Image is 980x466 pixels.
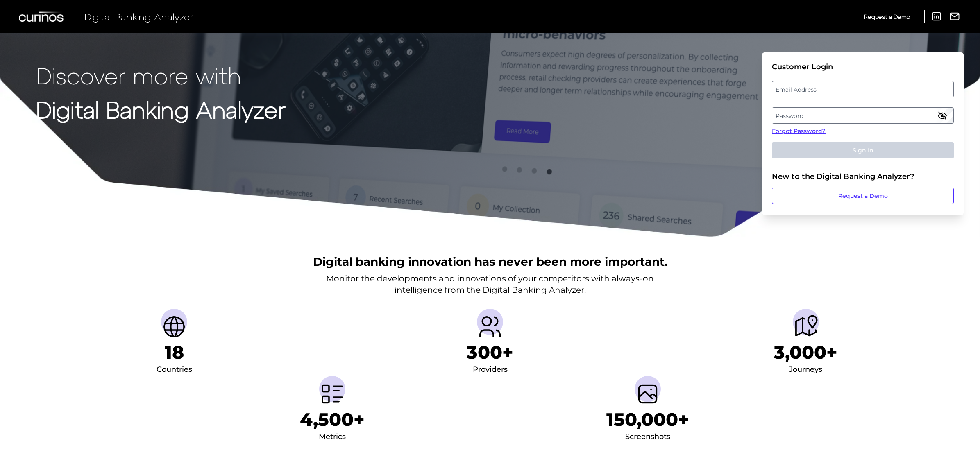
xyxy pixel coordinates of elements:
[473,363,508,376] div: Providers
[157,363,192,376] div: Countries
[864,10,910,23] a: Request a Demo
[793,314,819,340] img: Journeys
[300,409,365,430] h1: 4,500+
[36,95,286,123] strong: Digital Banking Analyzer
[772,108,953,123] label: Password
[477,314,503,340] img: Providers
[161,314,187,340] img: Countries
[772,82,953,97] label: Email Address
[467,342,513,363] h1: 300+
[19,11,65,22] img: Curinos
[326,273,654,296] p: Monitor the developments and innovations of your competitors with always-on intelligence from the...
[313,254,667,269] h2: Digital banking innovation has never been more important.
[606,409,689,430] h1: 150,000+
[774,342,837,363] h1: 3,000+
[772,62,954,71] div: Customer Login
[84,11,193,23] span: Digital Banking Analyzer
[864,13,910,20] span: Request a Demo
[165,342,184,363] h1: 18
[625,430,670,443] div: Screenshots
[772,172,954,181] div: New to the Digital Banking Analyzer?
[319,381,345,407] img: Metrics
[36,62,286,88] p: Discover more with
[319,430,346,443] div: Metrics
[772,142,954,158] button: Sign In
[635,381,661,407] img: Screenshots
[772,127,954,136] a: Forgot Password?
[789,363,822,376] div: Journeys
[772,188,954,204] a: Request a Demo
